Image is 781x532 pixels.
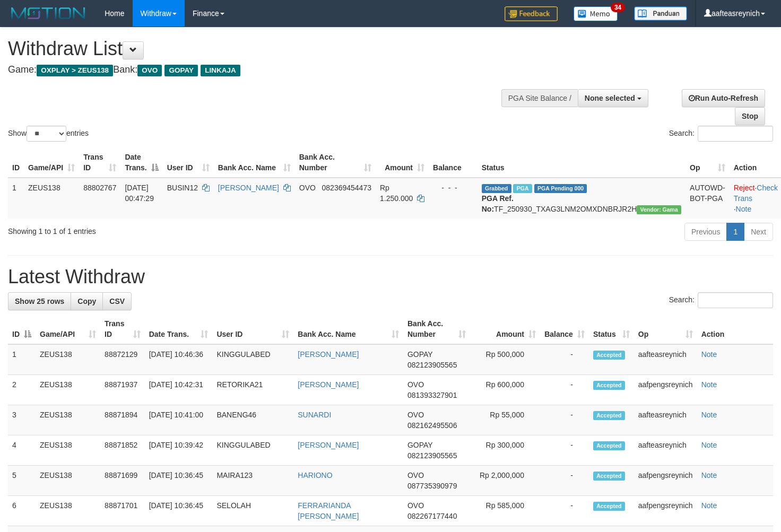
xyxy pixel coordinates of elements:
span: Accepted [593,502,625,511]
span: Copy 081393327901 to clipboard [407,391,457,399]
span: 88802767 [83,184,116,192]
span: Copy 082267177440 to clipboard [407,512,457,520]
th: Status: activate to sort column ascending [589,314,634,344]
td: Rp 585,000 [470,496,540,526]
span: LINKAJA [201,65,240,76]
th: Action [697,314,773,344]
a: HARIONO [298,471,332,479]
div: - - - [433,182,473,193]
a: [PERSON_NAME] [298,350,359,359]
td: AUTOWD-BOT-PGA [685,178,730,219]
td: Rp 2,000,000 [470,466,540,496]
td: 88872129 [100,344,145,375]
td: KINGGULABED [212,344,293,375]
th: ID: activate to sort column descending [8,314,36,344]
td: aafpengsreynich [634,466,697,496]
a: 1 [726,223,744,241]
th: Trans ID: activate to sort column ascending [79,147,120,178]
a: Previous [684,223,727,241]
span: [DATE] 00:47:29 [125,184,154,203]
td: 88871701 [100,496,145,526]
a: FERRARIANDA [PERSON_NAME] [298,501,359,520]
td: aafteasreynich [634,405,697,435]
span: OVO [137,65,162,76]
td: MAIRA123 [212,466,293,496]
th: Status [478,147,685,178]
th: Amount: activate to sort column ascending [376,147,429,178]
td: [DATE] 10:46:36 [145,344,213,375]
a: Reject [734,184,755,192]
th: Bank Acc. Number: activate to sort column ascending [403,314,470,344]
span: Accepted [593,381,625,390]
th: Trans ID: activate to sort column ascending [100,314,145,344]
td: SELOLAH [212,496,293,526]
span: Marked by aafsreyleap [513,184,532,193]
span: OVO [407,411,424,419]
span: GOPAY [164,65,198,76]
span: OXPLAY > ZEUS138 [37,65,113,76]
td: - [540,375,589,405]
span: BUSIN12 [167,184,198,192]
span: PGA Pending [534,184,587,193]
div: Showing 1 to 1 of 1 entries [8,222,317,237]
a: [PERSON_NAME] [298,441,359,449]
th: Game/API: activate to sort column ascending [36,314,100,344]
span: GOPAY [407,441,432,449]
td: ZEUS138 [24,178,79,219]
label: Show entries [8,126,89,142]
input: Search: [698,126,773,142]
td: ZEUS138 [36,435,100,466]
a: Note [701,411,717,419]
th: ID [8,147,24,178]
td: BANENG46 [212,405,293,435]
td: [DATE] 10:39:42 [145,435,213,466]
span: Rp 1.250.000 [380,184,413,203]
a: Note [701,471,717,479]
span: Grabbed [482,184,511,193]
td: - [540,405,589,435]
th: User ID: activate to sort column ascending [212,314,293,344]
h1: Withdraw List [8,38,510,59]
a: CSV [102,292,132,310]
th: Date Trans.: activate to sort column descending [120,147,162,178]
a: Note [736,205,752,213]
td: [DATE] 10:42:31 [145,375,213,405]
th: Bank Acc. Number: activate to sort column ascending [295,147,376,178]
td: Rp 500,000 [470,344,540,375]
td: [DATE] 10:41:00 [145,405,213,435]
td: ZEUS138 [36,466,100,496]
input: Search: [698,292,773,308]
a: Show 25 rows [8,292,71,310]
span: OVO [299,184,316,192]
a: [PERSON_NAME] [218,184,279,192]
span: GOPAY [407,350,432,359]
span: Accepted [593,472,625,481]
td: aafpengsreynich [634,375,697,405]
td: - [540,496,589,526]
td: 3 [8,405,36,435]
span: Copy 082162495506 to clipboard [407,421,457,430]
b: PGA Ref. No: [482,194,514,213]
img: Button%20Memo.svg [574,6,618,21]
span: 34 [611,3,625,12]
div: PGA Site Balance / [501,89,578,107]
a: [PERSON_NAME] [298,380,359,389]
a: Note [701,380,717,389]
span: OVO [407,380,424,389]
td: Rp 55,000 [470,405,540,435]
span: Accepted [593,411,625,420]
span: OVO [407,501,424,510]
span: Accepted [593,441,625,450]
td: 4 [8,435,36,466]
td: 2 [8,375,36,405]
a: Note [701,501,717,510]
label: Search: [669,292,773,308]
td: RETORIKA21 [212,375,293,405]
a: Check Trans [734,184,778,203]
td: 1 [8,344,36,375]
select: Showentries [27,126,66,142]
th: Amount: activate to sort column ascending [470,314,540,344]
a: Run Auto-Refresh [682,89,765,107]
td: 6 [8,496,36,526]
span: Vendor URL: https://trx31.1velocity.biz [637,205,681,214]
